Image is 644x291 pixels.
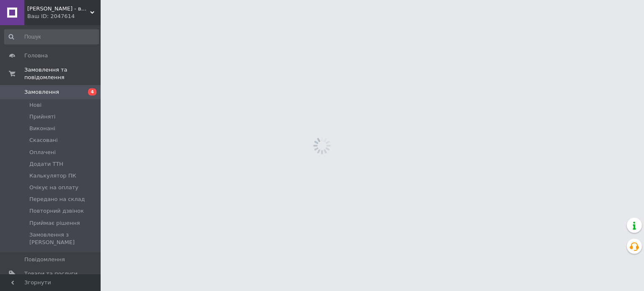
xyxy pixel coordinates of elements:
[29,219,80,227] span: Приймає рішення
[29,231,98,246] span: Замовлення з [PERSON_NAME]
[29,160,63,168] span: Додати ТТН
[27,5,90,13] span: Bobrov&Molds - виробник / дистриб'ютор інструменту та матеріалів для роботи з бетоном та гіпсом
[27,13,101,20] div: Ваш ID: 2047614
[24,66,101,81] span: Замовлення та повідомлення
[29,101,42,109] span: Нові
[29,172,76,180] span: Калькулятор ПК
[88,88,96,95] span: 4
[29,184,78,191] span: Очікує на оплату
[24,270,78,278] span: Товари та послуги
[24,256,65,263] span: Повідомлення
[29,149,56,156] span: Оплачені
[29,113,55,121] span: Прийняті
[24,52,48,59] span: Головна
[29,136,58,144] span: Скасовані
[29,196,85,203] span: Передано на склад
[24,88,59,96] span: Замовлення
[29,125,55,132] span: Виконані
[29,207,84,215] span: Повторний дзвінок
[4,29,99,44] input: Пошук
